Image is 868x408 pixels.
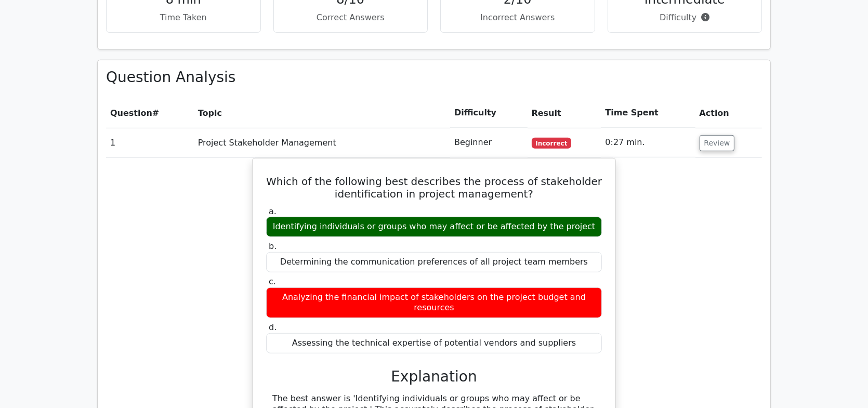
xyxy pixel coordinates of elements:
h3: Question Analysis [106,69,762,86]
p: Difficulty [616,11,754,24]
span: Incorrect [532,138,572,148]
td: 0:27 min. [601,128,695,157]
div: Assessing the technical expertise of potential vendors and suppliers [266,333,602,353]
td: 1 [106,128,194,157]
span: d. [269,322,277,332]
td: Project Stakeholder Management [194,128,450,157]
th: # [106,98,194,128]
p: Incorrect Answers [449,11,586,24]
div: Analyzing the financial impact of stakeholders on the project budget and resources [266,287,602,319]
th: Topic [194,98,450,128]
span: b. [269,241,277,251]
td: Beginner [450,128,527,157]
th: Time Spent [601,98,695,128]
th: Result [528,98,601,128]
h3: Explanation [272,368,596,386]
div: Identifying individuals or groups who may affect or be affected by the project [266,217,602,237]
span: Question [110,108,152,118]
span: a. [269,206,277,216]
div: Determining the communication preferences of all project team members [266,252,602,272]
th: Action [695,98,762,128]
span: c. [269,277,276,286]
p: Time Taken [115,11,252,24]
th: Difficulty [450,98,527,128]
h5: Which of the following best describes the process of stakeholder identification in project manage... [265,175,603,200]
p: Correct Answers [282,11,419,24]
button: Review [700,135,735,151]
